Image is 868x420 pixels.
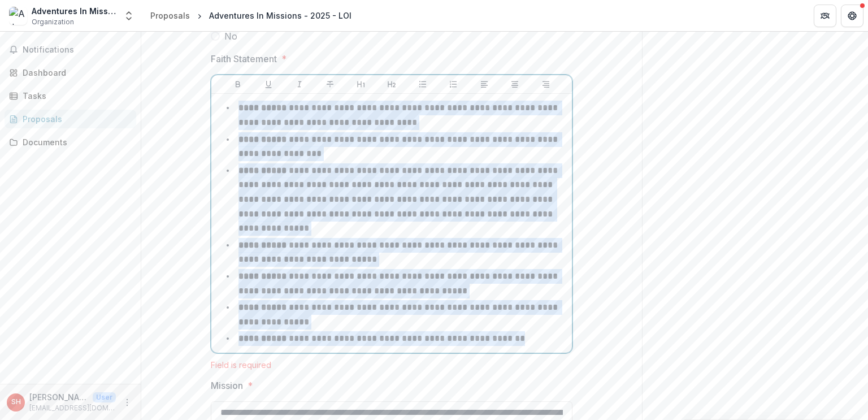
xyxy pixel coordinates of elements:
button: More [120,396,134,409]
a: Tasks [5,86,136,105]
a: Documents [5,133,136,151]
button: Bullet List [416,77,429,91]
button: Heading 1 [354,77,368,91]
button: Notifications [5,41,136,59]
button: Strike [323,77,337,91]
button: Align Right [539,77,553,91]
p: Mission [211,379,243,392]
p: User [93,392,116,402]
a: Dashboard [5,63,136,82]
button: Underline [262,77,275,91]
nav: breadcrumb [146,7,356,24]
div: Dashboard [23,67,127,79]
button: Align Left [478,77,491,91]
button: Bold [231,77,245,91]
p: [PERSON_NAME] [29,391,88,403]
img: Adventures In Missions [9,7,27,25]
a: Proposals [5,110,136,128]
button: Heading 2 [385,77,398,91]
button: Partners [814,5,836,27]
div: Proposals [23,113,127,125]
button: Get Help [841,5,863,27]
span: Notifications [23,45,132,55]
button: Ordered List [446,77,460,91]
button: Align Center [508,77,522,91]
a: Proposals [146,7,194,24]
span: No [224,29,237,43]
div: Documents [23,136,127,148]
button: Open entity switcher [121,5,137,27]
div: Sarah Horvath [11,399,21,406]
button: Italicize [293,77,306,91]
p: [EMAIL_ADDRESS][DOMAIN_NAME] [29,403,116,413]
p: Faith Statement [211,52,277,66]
div: Adventures In Missions [32,5,116,17]
div: Proposals [150,10,190,21]
div: Adventures In Missions - 2025 - LOI [209,10,351,21]
span: Organization [32,17,74,27]
div: Field is required [211,360,572,370]
div: Tasks [23,90,127,102]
